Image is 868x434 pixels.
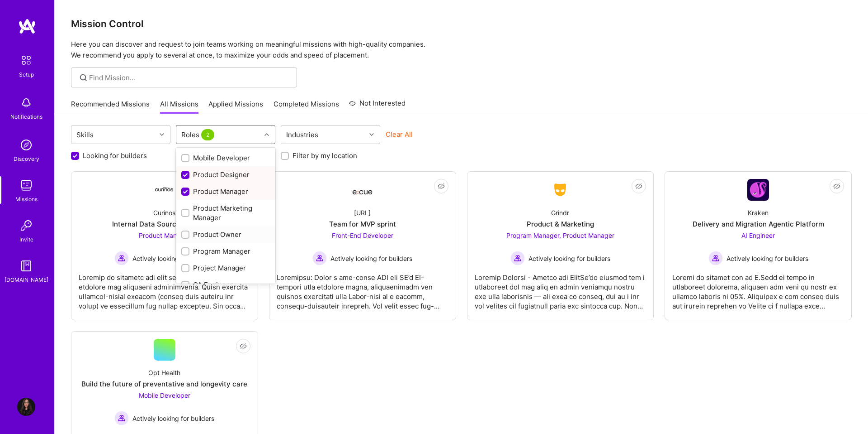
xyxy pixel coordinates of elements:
[726,254,808,263] span: Actively looking for builders
[330,254,412,263] span: Actively looking for builders
[78,72,89,83] i: icon SearchGrey
[438,183,445,190] i: icon EyeClosed
[83,151,147,160] label: Looking for builders
[201,129,214,140] span: 2
[181,246,270,256] div: Program Manager
[148,368,180,377] div: Opt Health
[71,39,852,61] p: Here you can discover and request to join teams working on meaningful missions with high-quality ...
[181,187,270,196] div: Product Manager
[292,151,357,160] label: Filter by my location
[506,231,614,239] span: Program Manager, Product Manager
[15,398,38,416] a: User Avatar
[18,18,36,34] img: logo
[208,99,263,114] a: Applied Missions
[17,176,35,194] img: teamwork
[369,132,374,137] i: icon Chevron
[17,217,35,235] img: Invite
[160,99,198,114] a: All Missions
[284,128,321,141] div: Industries
[17,136,35,154] img: discovery
[274,99,339,114] a: Completed Missions
[17,257,35,275] img: guide book
[153,208,175,217] div: Curinos
[17,398,35,416] img: User Avatar
[71,99,150,114] a: Recommended Missions
[179,128,218,141] div: Roles
[17,51,36,70] img: setup
[747,179,769,201] img: Company Logo
[10,112,42,121] div: Notifications
[17,94,35,112] img: bell
[19,70,34,79] div: Setup
[475,179,646,313] a: Company LogoGrindrProduct & MarketingProgram Manager, Product Manager Actively looking for builde...
[154,187,175,193] img: Company Logo
[354,208,371,217] div: [URL]
[132,414,214,423] span: Actively looking for builders
[181,280,270,289] div: QA Engineer
[181,230,270,239] div: Product Owner
[19,235,33,244] div: Invite
[549,182,571,198] img: Company Logo
[74,128,96,141] div: Skills
[112,219,217,229] div: Internal Data Sourcing Platform
[181,153,270,163] div: Mobile Developer
[527,219,594,229] div: Product & Marketing
[741,231,775,239] span: AI Engineer
[160,132,164,137] i: icon Chevron
[277,265,448,311] div: Loremipsu: Dolor s ame-conse ADI eli SE’d EI-tempori utla etdolore magna, aliquaenimadm ven quisn...
[475,265,646,311] div: Loremip Dolorsi - Ametco adi ElitSe’do eiusmod tem i utlaboreet dol mag aliq en admin veniamqu no...
[329,219,396,229] div: Team for MVP sprint
[5,275,48,285] div: [DOMAIN_NAME]
[312,251,327,265] img: Actively looking for builders
[672,265,844,311] div: Loremi do sitamet con ad E.Sedd ei tempo in utlaboreet dolorema, aliquaen adm veni qu nostr ex ul...
[15,194,38,204] div: Missions
[264,132,269,137] i: icon Chevron
[89,73,290,82] input: Find Mission...
[14,154,39,164] div: Discovery
[386,130,413,139] button: Clear All
[139,231,190,239] span: Product Manager
[635,183,642,190] i: icon EyeClosed
[79,265,250,311] div: Loremip do sitametc adi elit seddo ei t inci-utlabo etdolore mag aliquaeni adminimvenia. Quisn ex...
[277,179,448,313] a: Company Logo[URL]Team for MVP sprintFront-End Developer Actively looking for buildersActively loo...
[748,208,769,217] div: Kraken
[332,231,393,239] span: Front-End Developer
[181,263,270,273] div: Project Manager
[71,18,852,29] h3: Mission Control
[114,251,129,265] img: Actively looking for builders
[132,254,214,263] span: Actively looking for builders
[708,251,723,265] img: Actively looking for builders
[528,254,610,263] span: Actively looking for builders
[181,203,270,222] div: Product Marketing Manager
[352,182,373,198] img: Company Logo
[551,208,569,217] div: Grindr
[139,391,190,399] span: Mobile Developer
[349,98,406,114] a: Not Interested
[181,170,270,179] div: Product Designer
[114,411,129,425] img: Actively looking for builders
[833,183,840,190] i: icon EyeClosed
[510,251,525,265] img: Actively looking for builders
[672,179,844,313] a: Company LogoKrakenDelivery and Migration Agentic PlatformAI Engineer Actively looking for builder...
[81,379,247,389] div: Build the future of preventative and longevity care
[240,342,247,350] i: icon EyeClosed
[693,219,824,229] div: Delivery and Migration Agentic Platform
[79,179,250,313] a: Company LogoCurinosInternal Data Sourcing PlatformProduct Manager Actively looking for buildersAc...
